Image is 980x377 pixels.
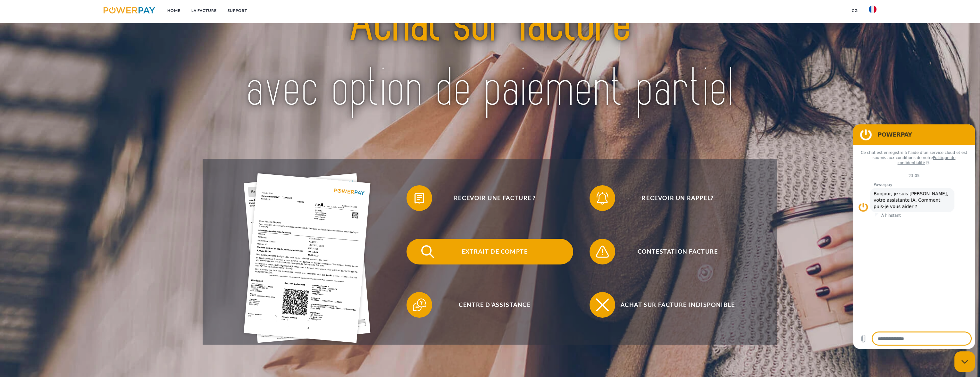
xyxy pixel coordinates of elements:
[954,351,975,372] iframe: Bouton de lancement de la fenêtre de messagerie, conversation en cours
[590,239,756,264] button: Contestation Facture
[590,185,756,211] button: Recevoir un rappel?
[420,244,436,260] img: qb_search.svg
[416,292,573,318] span: Centre d'assistance
[411,297,427,313] img: qb_help.svg
[244,173,371,343] img: single_invoice_powerpay_fr.jpg
[406,185,573,211] button: Recevoir une facture ?
[599,185,756,211] span: Recevoir un rappel?
[594,244,610,260] img: qb_warning.svg
[416,239,573,264] span: Extrait de compte
[411,190,427,206] img: qb_bill.svg
[406,239,573,264] button: Extrait de compte
[186,5,222,16] a: LA FACTURE
[590,292,756,318] button: Achat sur facture indisponible
[599,292,756,318] span: Achat sur facture indisponible
[104,7,155,13] img: logo-powerpay.svg
[162,5,186,16] a: Home
[846,5,863,16] a: CG
[222,5,253,16] a: Support
[599,239,756,264] span: Contestation Facture
[416,185,573,211] span: Recevoir une facture ?
[406,292,573,318] button: Centre d'assistance
[594,190,610,206] img: qb_bell.svg
[853,124,975,349] iframe: Fenêtre de messagerie
[594,297,610,313] img: qb_close.svg
[869,5,876,13] img: fr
